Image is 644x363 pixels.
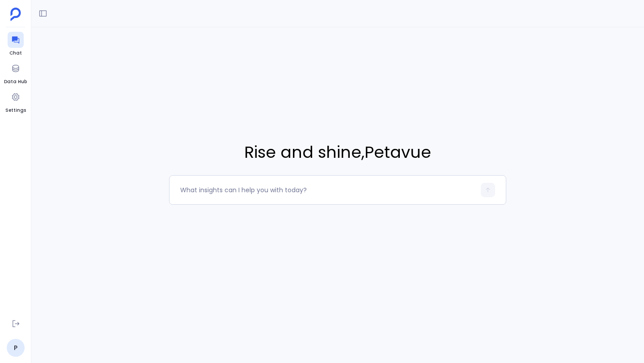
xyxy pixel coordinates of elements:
a: Chat [8,32,24,57]
a: Settings [5,89,26,114]
span: Rise and shine , Petavue [169,140,506,165]
img: petavue logo [10,8,21,21]
span: Data Hub [4,78,27,85]
span: Chat [8,50,24,57]
a: P [7,339,25,357]
a: Data Hub [4,60,27,85]
span: Settings [5,107,26,114]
